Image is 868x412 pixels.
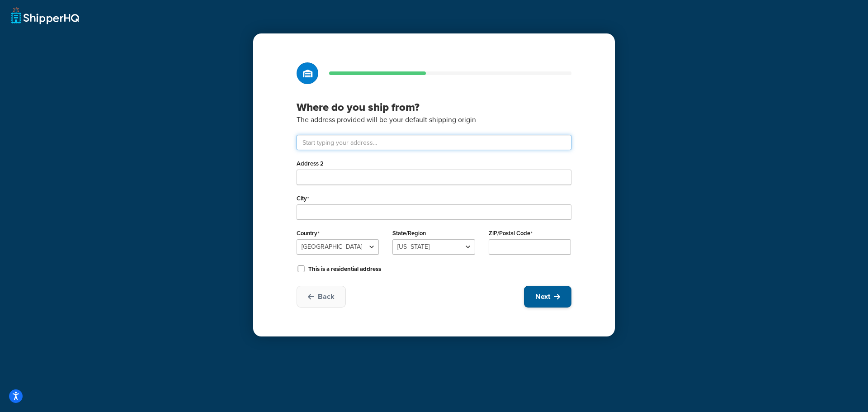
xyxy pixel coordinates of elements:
button: Back [297,286,346,308]
label: State/Region [392,230,426,237]
p: The address provided will be your default shipping origin [297,114,571,126]
span: Back [318,292,335,302]
label: This is a residential address [308,265,381,273]
h3: Where do you ship from? [297,100,571,114]
label: City [297,195,309,202]
label: Address 2 [297,160,324,167]
button: Next [524,286,571,308]
span: Next [535,292,550,302]
label: ZIP/Postal Code [489,230,533,237]
input: Start typing your address... [297,135,571,150]
label: Country [297,230,320,237]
